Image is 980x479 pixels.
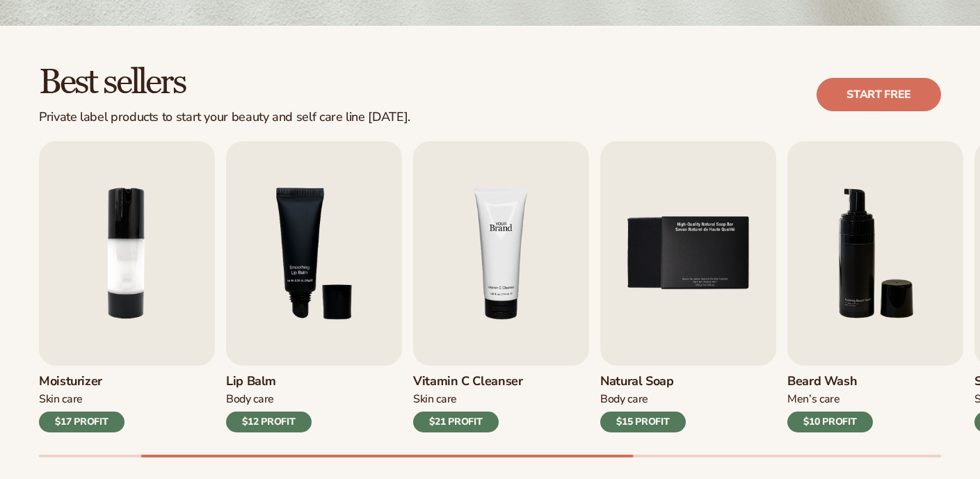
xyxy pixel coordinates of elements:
div: Men’s Care [787,392,873,407]
a: 4 / 9 [413,141,589,432]
div: Skin Care [413,392,523,407]
div: Body Care [600,392,686,407]
h3: Natural Soap [600,374,686,389]
h3: Moisturizer [39,374,124,389]
h3: Lip Balm [226,374,312,389]
h2: Best sellers [39,65,410,102]
img: Shopify Image 5 [413,141,589,366]
a: 3 / 9 [226,141,402,432]
div: $17 PROFIT [39,412,124,432]
div: $10 PROFIT [787,412,873,432]
a: 6 / 9 [787,141,963,432]
div: $15 PROFIT [600,412,686,432]
div: $12 PROFIT [226,412,312,432]
div: Body Care [226,392,312,407]
div: Private label products to start your beauty and self care line [DATE]. [39,110,410,125]
h3: Vitamin C Cleanser [413,374,523,389]
a: Start free [817,78,941,111]
div: Skin Care [39,392,124,407]
div: $21 PROFIT [413,412,499,432]
h3: Beard Wash [787,374,873,389]
a: 2 / 9 [39,141,215,432]
a: 5 / 9 [600,141,776,432]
